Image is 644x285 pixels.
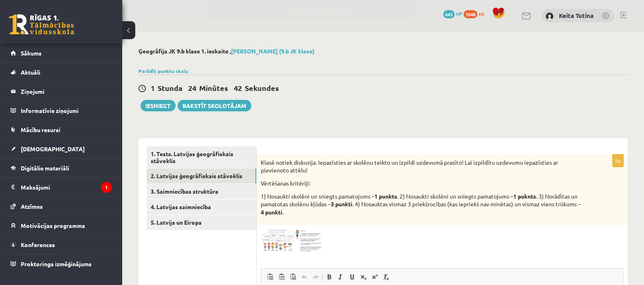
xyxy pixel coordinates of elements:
[245,83,279,93] span: Sekundes
[261,179,583,188] p: Vērtēšanas kritēriji:
[21,241,55,248] span: Konferences
[11,197,112,216] a: Atzīmes
[234,83,242,93] span: 42
[188,83,196,93] span: 24
[147,168,256,183] a: 2. Latvijas ģeogrāfiskais stāvoklis
[21,222,85,229] span: Motivācijas programma
[11,101,112,120] a: Informatīvie ziņojumi
[21,82,112,101] legend: Ziņojumi
[178,100,251,111] a: Rakstīt skolotājam
[331,200,352,208] strong: 3 punkti
[612,154,624,167] p: 9p
[11,178,112,197] a: Maksājumi1
[369,272,380,282] a: Superscript
[21,68,40,76] span: Aktuāli
[11,235,112,254] a: Konferences
[11,120,112,139] a: Mācību resursi
[380,272,392,282] a: Remove Format
[11,159,112,177] a: Digitālie materiāli
[374,192,397,200] strong: 1 punkts
[335,272,346,282] a: Italic (Ctrl+I)
[138,68,188,74] a: Parādīt punktu skalu
[138,48,628,55] h2: Ģeogrāfija JK 9.b klase 1. ieskaite ,
[231,47,314,55] a: [PERSON_NAME] (9.b JK klase)
[141,100,176,111] button: Iesniegt
[261,159,583,175] p: Klasē notiek diskusija. Iepazīsties ar skolēnu teikto un izpildi uzdevumā prasīto! Lai izpildītu ...
[310,272,321,282] a: Redo (Ctrl+Y)
[299,272,310,282] a: Undo (Ctrl+Z)
[287,272,299,282] a: Paste from Word
[323,272,335,282] a: Bold (Ctrl+B)
[346,272,358,282] a: Underline (Ctrl+U)
[358,272,369,282] a: Subscript
[11,63,112,82] a: Aktuāli
[261,192,583,217] p: 1) Nosaukti skolēni un sniegts pamatojums – . 2) Nosaukti skolēni un sniegts pamatojums – . 3) No...
[21,145,85,152] span: [DEMOGRAPHIC_DATA]
[11,254,112,273] a: Proktoringa izmēģinājums
[261,208,282,216] strong: 4 punkti
[199,83,228,93] span: Minūtes
[21,178,112,197] legend: Maksājumi
[11,139,112,158] a: [DEMOGRAPHIC_DATA]
[21,260,92,267] span: Proktoringa izmēģinājums
[21,203,43,210] span: Atzīmes
[21,126,60,133] span: Mācību resursi
[21,164,69,172] span: Digitālie materiāli
[147,215,256,230] a: 5. Latvija un Eiropa
[513,192,536,200] b: 1 puknts
[11,44,112,62] a: Sākums
[101,182,112,193] i: 1
[147,199,256,214] a: 4. Latvijas saimniecība
[9,14,74,35] a: Rīgas 1. Tālmācības vidusskola
[264,272,276,282] a: Paste (Ctrl+V)
[261,229,322,252] img: jau4444.png
[276,272,287,282] a: Paste as plain text (Ctrl+Shift+V)
[11,82,112,101] a: Ziņojumi
[147,184,256,199] a: 3. Saimniecības struktūra
[21,49,42,57] span: Sākums
[11,216,112,235] a: Motivācijas programma
[21,101,112,120] legend: Informatīvie ziņojumi
[158,83,182,93] span: Stunda
[147,146,256,168] a: 1. Tests. Latvijas ģeogrāfiskais stāvoklis
[151,83,155,93] span: 1
[8,8,354,17] body: Editor, wiswyg-editor-user-answer-47024974159700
